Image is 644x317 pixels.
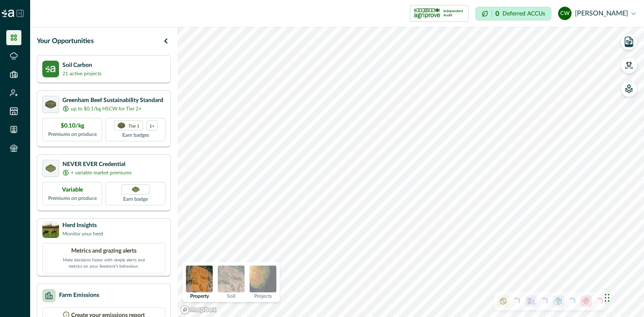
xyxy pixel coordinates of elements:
[254,294,272,299] p: Projects
[132,187,139,193] img: Greenham NEVER EVER certification badge
[149,123,155,128] p: 1+
[71,105,142,112] p: up to $0.1/kg HSCW for Tier 2+
[59,291,99,300] p: Farm Emissions
[147,120,157,130] div: more credentials avaialble
[62,256,146,270] p: Make decisions faster with simple alerts and metrics on your livestock’s behaviour.
[495,10,499,17] p: 0
[180,305,217,314] a: Mapbox logo
[61,122,84,130] p: $0.10/kg
[62,61,101,70] p: Soil Carbon
[122,130,149,139] p: Earn badges
[227,294,235,299] p: Soil
[250,266,276,292] img: projects preview
[602,277,644,317] iframe: Chat Widget
[2,10,14,17] img: Logo
[178,27,644,317] canvas: Map
[62,221,103,230] p: Herd Insights
[443,9,465,18] p: Independent Audit
[502,10,545,17] p: Deferred ACCUs
[37,36,94,46] p: Your Opportunities
[414,7,440,20] img: certification logo
[62,96,163,105] p: Greenham Beef Sustainability Standard
[71,247,137,256] p: Metrics and grazing alerts
[48,130,97,138] p: Premiums on produce
[558,3,636,23] button: cadel watson[PERSON_NAME]
[45,100,56,109] img: certification logo
[62,186,83,194] p: Variable
[190,294,209,299] p: Property
[118,123,125,128] img: certification logo
[46,164,56,173] img: certification logo
[186,266,213,292] img: property preview
[71,169,131,176] p: + variable market premiums
[62,160,131,169] p: NEVER EVER Credential
[62,70,101,77] p: 21 active projects
[129,123,139,128] p: Tier 1
[218,266,245,292] img: soil preview
[123,194,148,203] p: Earn badge
[410,5,469,22] button: certification logoIndependent Audit
[48,194,97,202] p: Premiums on produce
[62,230,103,238] p: Monitor your herd
[605,285,610,310] div: Drag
